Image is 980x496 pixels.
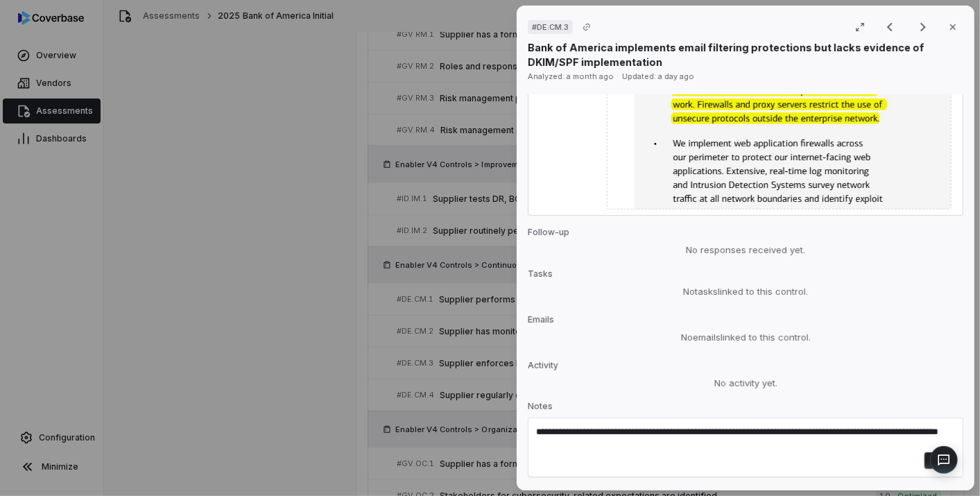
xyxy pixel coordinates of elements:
[528,377,963,391] div: No activity yet.
[683,285,808,298] span: No tasks linked to this control.
[532,22,569,33] span: # DE.CM.3
[528,401,963,418] p: Notes
[528,40,963,69] p: Bank of America implements email filtering protections but lacks evidence of DKIM/SPF implementation
[574,15,599,40] button: Copy link
[909,19,937,35] button: Next result
[528,243,963,257] div: No responses received yet.
[528,227,963,243] p: Follow-up
[925,452,955,469] button: Save
[876,19,904,35] button: Previous result
[528,268,963,285] p: Tasks
[528,360,963,377] p: Activity
[681,331,811,343] span: No emails linked to this control.
[622,71,694,81] span: Updated: a day ago
[528,314,963,331] p: Emails
[528,71,614,81] span: Analyzed: a month ago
